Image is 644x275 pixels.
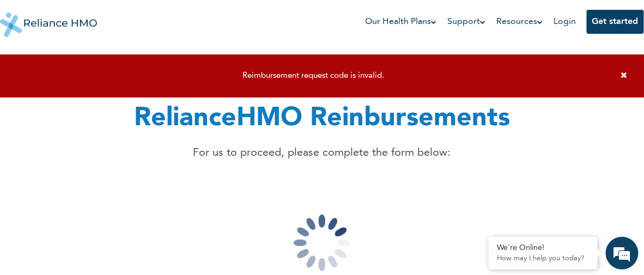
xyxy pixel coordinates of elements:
a: Support [447,15,485,28]
p: How may I help you today? [497,254,590,263]
a: Our Health Plans [365,15,436,28]
div: Reimbursement request code is invalid. [11,71,616,81]
div: We're Online! [497,243,590,253]
a: Resources [496,15,543,28]
button: Get started [587,10,644,34]
h1: RelianceHMO Reinbursements [134,99,510,138]
p: For us to proceed, please complete the form below: [134,145,510,161]
a: Login [554,17,576,26]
